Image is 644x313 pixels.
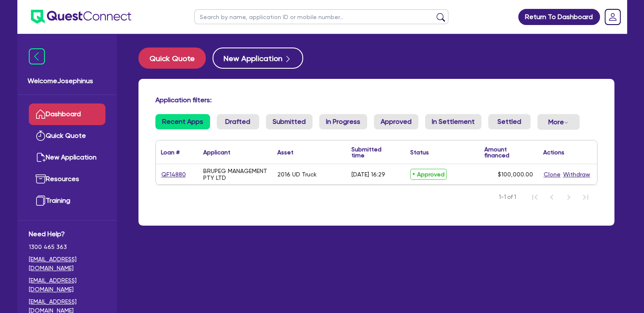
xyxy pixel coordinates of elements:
[36,174,46,184] img: resources
[319,114,367,129] a: In Progress
[203,168,267,181] div: BRUPEG MANAGEMENT PTY LTD
[36,152,46,162] img: new-application
[543,149,564,155] div: Actions
[29,190,105,212] a: Training
[351,146,392,158] div: Submitted time
[560,189,577,206] button: Next Page
[155,114,210,129] a: Recent Apps
[543,189,560,206] button: Previous Page
[518,9,600,25] a: Return To Dashboard
[543,170,561,179] button: Clone
[277,149,293,155] div: Asset
[374,114,418,129] a: Approved
[29,229,105,239] span: Need Help?
[526,189,543,206] button: First Page
[29,255,105,273] a: [EMAIL_ADDRESS][DOMAIN_NAME]
[36,196,46,206] img: training
[36,131,46,141] img: quick-quote
[29,125,105,147] a: Quick Quote
[217,114,259,129] a: Drafted
[498,171,533,178] span: $100,000.00
[410,169,447,180] span: Approved
[537,114,580,130] button: Dropdown toggle
[410,149,429,155] div: Status
[602,6,624,28] a: Dropdown toggle
[499,193,516,201] span: 1-1 of 1
[138,48,206,69] button: Quick Quote
[155,96,597,104] h4: Application filters:
[351,171,385,178] div: [DATE] 16:29
[277,171,317,178] div: 2016 UD Truck
[29,243,105,252] span: 1300 465 363
[203,149,230,155] div: Applicant
[31,10,131,24] img: quest-connect-logo-blue
[213,48,303,69] button: New Application
[29,168,105,190] a: Resources
[425,114,481,129] a: In Settlement
[29,103,105,125] a: Dashboard
[138,48,213,69] a: Quick Quote
[29,147,105,168] a: New Application
[29,48,45,64] img: icon-menu-close
[577,189,594,206] button: Last Page
[29,276,105,294] a: [EMAIL_ADDRESS][DOMAIN_NAME]
[161,170,186,179] a: QF14880
[194,9,448,24] input: Search by name, application ID or mobile number...
[563,170,591,179] button: Withdraw
[266,114,312,129] a: Submitted
[28,76,107,86] span: Welcome Josephinus
[484,146,533,158] div: Amount financed
[161,149,180,155] div: Loan #
[488,114,531,129] a: Settled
